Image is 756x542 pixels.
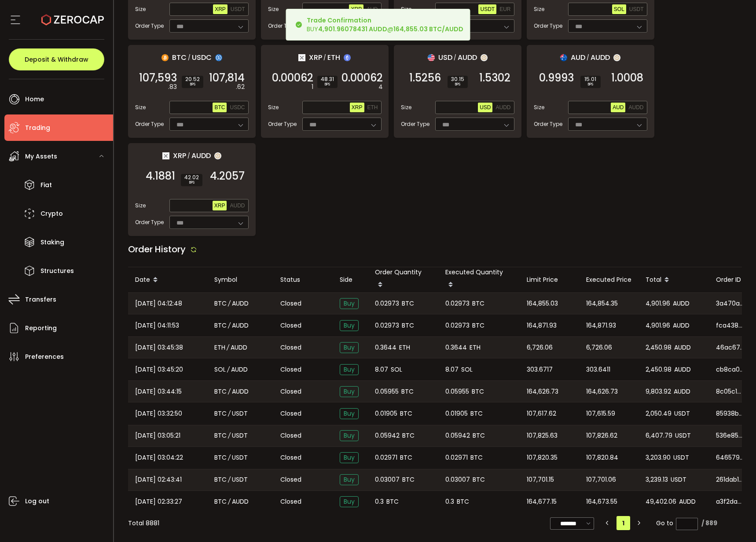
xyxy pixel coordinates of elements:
[214,409,227,419] span: BTC
[586,497,617,507] span: 164,673.55
[445,299,470,309] span: 0.02973
[280,343,301,352] span: Closed
[185,77,200,82] span: 20.52
[172,52,187,63] span: BTC
[527,453,558,463] span: 107,820.35
[393,25,463,33] b: 164,855.03 BTC/AUDD
[340,408,359,419] span: Buy
[534,120,562,128] span: Order Type
[498,4,512,14] button: EUR
[214,343,225,353] span: ETH
[646,475,668,485] span: 3,239.13
[268,5,279,13] span: Size
[716,409,744,418] span: 85938bed-26a5-455e-88c4-77f341fde5df
[401,103,411,111] span: Size
[340,452,359,463] span: Buy
[613,104,624,111] span: AUD
[445,453,468,463] span: 0.02971
[480,104,491,111] span: USD
[716,365,744,374] span: cb8ca0d6-fa3e-43fa-85d9-beb9e1c86237
[232,321,249,331] span: AUDD
[340,496,359,507] span: Buy
[428,54,435,61] img: usd_portfolio.svg
[438,267,520,292] div: Executed Quantity
[351,6,362,12] span: XRP
[228,299,231,309] em: /
[40,179,52,192] span: Fiat
[231,6,245,12] span: USDT
[168,82,177,92] em: .83
[344,54,351,61] img: eth_portfolio.svg
[312,82,313,92] em: 1
[213,103,227,112] button: BTC
[375,431,400,441] span: 0.05942
[229,4,247,14] button: USDT
[232,475,248,485] span: USDT
[340,364,359,375] span: Buy
[494,103,512,112] button: AUDD
[207,275,273,285] div: Symbol
[309,52,322,63] span: XRP
[135,202,146,210] span: Size
[473,475,485,485] span: BTC
[534,5,544,13] span: Size
[445,431,470,441] span: 0.05942
[470,409,483,419] span: BTC
[584,82,597,87] i: BPS
[135,453,183,463] span: [DATE] 03:04:22
[479,74,510,82] span: 1.5302
[527,475,554,485] span: 107,701.15
[571,52,585,63] span: AUD
[268,103,279,111] span: Size
[161,54,169,61] img: btc_portfolio.svg
[586,321,616,331] span: 164,871.93
[135,475,182,485] span: [DATE] 02:43:41
[214,387,227,397] span: BTC
[228,103,246,112] button: USDC
[298,54,305,61] img: xrp_portfolio.png
[128,273,207,288] div: Date
[327,52,340,63] span: ETH
[378,82,383,92] em: 4
[228,431,231,441] em: /
[402,475,415,485] span: BTC
[128,243,186,255] span: Order History
[674,387,690,397] span: AUDD
[340,298,359,309] span: Buy
[527,431,558,441] span: 107,825.63
[375,453,397,463] span: 0.02971
[192,52,212,63] span: USDC
[584,77,597,82] span: 15.01
[495,104,510,111] span: AUDD
[25,350,64,363] span: Preferences
[213,201,227,210] button: XRP
[586,475,616,485] span: 107,701.06
[227,365,230,375] em: /
[228,497,231,507] em: /
[409,74,441,82] span: 1.5256
[534,103,544,111] span: Size
[674,409,690,419] span: USDT
[268,22,297,30] span: Order Type
[230,104,245,111] span: USDC
[375,343,396,353] span: 0.3644
[366,103,380,112] button: ETH
[586,453,618,463] span: 107,820.84
[280,409,301,418] span: Closed
[673,299,690,309] span: AUDD
[280,299,301,308] span: Closed
[135,365,183,375] span: [DATE] 03:45:20
[340,320,359,331] span: Buy
[128,519,159,528] div: Total 8881
[214,475,227,485] span: BTC
[268,120,297,128] span: Order Type
[214,365,226,375] span: SOL
[9,48,104,70] button: Deposit & Withdraw
[527,299,558,309] span: 164,855.03
[458,52,477,63] span: AUDD
[499,6,510,12] span: EUR
[214,104,225,111] span: BTC
[617,516,630,530] li: 1
[445,475,470,485] span: 0.03007
[318,25,387,33] b: 4,901.96078431 AUDD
